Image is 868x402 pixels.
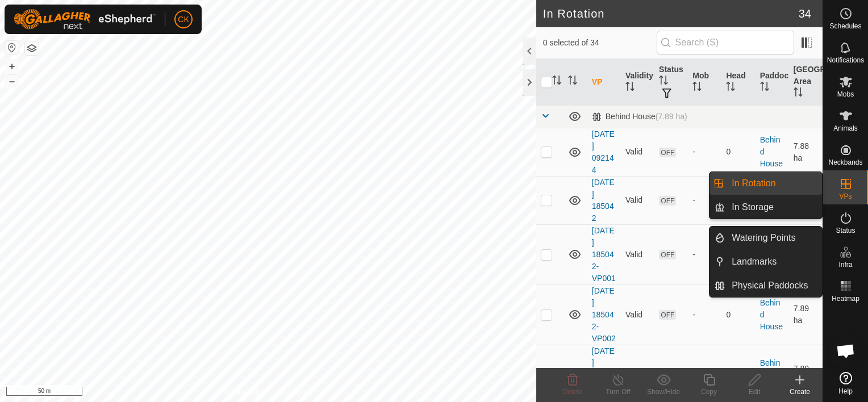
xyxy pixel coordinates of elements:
th: Mob [688,59,721,106]
a: In Rotation [725,172,822,195]
td: 7.88 ha [789,128,823,176]
span: Delete [563,388,583,396]
p-sorticon: Activate to sort [726,83,735,93]
button: + [5,60,19,73]
span: Landmarks [732,255,777,269]
a: Help [823,367,868,399]
th: [GEOGRAPHIC_DATA] Area [789,59,823,106]
span: Help [838,388,853,395]
img: Gallagher Logo [14,9,156,30]
div: Open chat [829,334,863,368]
p-sorticon: Activate to sort [692,83,702,93]
div: Show/Hide [641,387,686,397]
span: Heatmap [832,295,859,302]
a: Landmarks [725,250,822,273]
span: OFF [659,310,676,320]
li: In Storage [710,196,822,219]
span: Status [836,227,855,234]
span: Infra [838,261,852,268]
span: OFF [659,148,676,157]
li: Physical Paddocks [710,274,822,297]
a: [DATE] 092144 [592,129,615,174]
div: - [692,194,717,206]
li: In Rotation [710,172,822,195]
span: OFF [659,196,676,206]
td: 7.89 ha [789,284,823,345]
span: VPs [839,193,852,200]
p-sorticon: Activate to sort [568,77,577,86]
button: Map Layers [25,41,39,55]
a: Physical Paddocks [725,274,822,297]
a: Contact Us [279,387,313,397]
span: 0 selected of 34 [543,37,657,49]
th: Paddock [756,59,789,106]
td: 7.89 ha [789,224,823,284]
span: (7.89 ha) [656,112,687,121]
span: Schedules [829,23,861,30]
button: Reset Map [5,41,19,55]
input: Search (S) [657,31,794,55]
p-sorticon: Activate to sort [760,83,769,93]
a: [DATE] 185042-VP001 [592,226,616,283]
a: Behind House [760,358,783,391]
th: Status [654,59,688,106]
span: Neckbands [828,159,862,166]
td: Valid [621,224,654,284]
span: CK [178,14,189,26]
span: Watering Points [732,231,795,245]
span: 34 [799,5,811,22]
button: – [5,74,19,88]
span: Animals [833,125,858,132]
div: Copy [686,387,732,397]
a: Watering Points [725,227,822,249]
li: Landmarks [710,250,822,273]
td: Valid [621,176,654,224]
p-sorticon: Activate to sort [659,77,668,86]
a: Behind House [760,135,783,168]
a: Behind House [760,298,783,331]
th: Head [721,59,755,106]
p-sorticon: Activate to sort [794,89,803,98]
span: Notifications [827,57,864,64]
div: - [692,249,717,261]
span: Mobs [837,91,854,98]
span: In Rotation [732,177,775,190]
td: 0 [721,224,755,284]
th: VP [587,59,621,106]
div: - [692,309,717,321]
li: Watering Points [710,227,822,249]
span: OFF [659,250,676,259]
a: [DATE] 185042 [592,178,615,223]
td: 0 [721,128,755,176]
div: Create [777,387,823,397]
a: In Storage [725,196,822,219]
td: Valid [621,128,654,176]
h2: In Rotation [543,7,799,20]
span: Physical Paddocks [732,279,808,292]
div: Turn Off [595,387,641,397]
th: Validity [621,59,654,106]
p-sorticon: Activate to sort [552,77,561,86]
td: 0 [721,284,755,345]
p-sorticon: Activate to sort [625,83,635,93]
td: Valid [621,284,654,345]
div: Edit [732,387,777,397]
div: - [692,146,717,158]
span: In Storage [732,200,774,214]
div: Behind House [592,112,687,122]
a: [DATE] 185042-VP002 [592,286,616,343]
a: Privacy Policy [223,387,266,397]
